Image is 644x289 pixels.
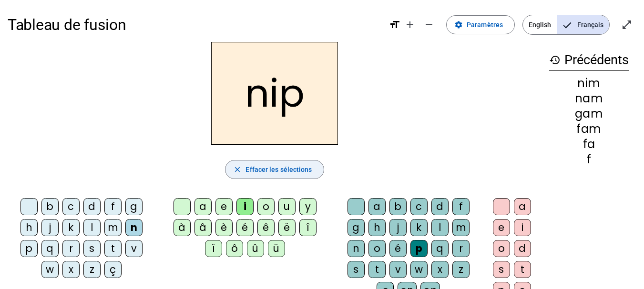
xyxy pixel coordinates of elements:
div: é [236,219,254,236]
div: r [62,240,80,257]
div: d [83,198,101,215]
div: è [215,219,233,236]
div: x [62,261,80,278]
div: gam [549,108,629,120]
div: ç [104,261,122,278]
div: s [348,261,365,278]
div: b [389,198,407,215]
button: Paramètres [446,15,515,34]
div: s [83,240,101,257]
div: fa [549,139,629,150]
div: t [104,240,122,257]
div: é [389,240,407,257]
div: a [368,198,386,215]
button: Entrer en plein écran [617,15,636,34]
span: Français [557,15,609,34]
div: q [431,240,449,257]
button: Augmenter la taille de la police [400,15,419,34]
div: h [368,219,386,236]
span: English [523,15,557,34]
div: y [299,198,317,215]
div: v [389,261,407,278]
mat-icon: add [404,19,416,30]
div: q [41,240,59,257]
div: ü [268,240,285,257]
div: j [41,219,59,236]
div: a [514,198,531,215]
div: m [452,219,470,236]
div: w [41,261,59,278]
div: p [410,240,428,257]
div: n [348,240,365,257]
div: nim [549,78,629,89]
mat-icon: history [549,54,561,66]
div: ô [226,240,243,257]
mat-icon: open_in_full [621,19,633,30]
div: â [194,219,212,236]
div: l [431,219,449,236]
div: u [278,198,296,215]
div: î [299,219,317,236]
mat-icon: format_size [389,19,400,30]
mat-button-toggle-group: Language selection [522,15,610,35]
div: i [514,219,531,236]
div: l [83,219,101,236]
div: f [549,154,629,165]
div: n [125,219,143,236]
div: g [125,198,143,215]
span: Paramètres [467,19,503,30]
div: o [368,240,386,257]
div: fam [549,123,629,135]
h3: Précédents [549,50,629,71]
div: d [514,240,531,257]
div: k [62,219,80,236]
button: Diminuer la taille de la police [419,15,439,34]
div: t [514,261,531,278]
div: ï [205,240,222,257]
div: z [452,261,470,278]
div: v [125,240,143,257]
div: ë [278,219,296,236]
div: a [194,198,212,215]
div: e [215,198,233,215]
div: d [431,198,449,215]
div: t [368,261,386,278]
mat-icon: close [233,165,242,174]
span: Effacer les sélections [245,164,312,175]
div: g [348,219,365,236]
button: Effacer les sélections [225,160,324,179]
div: m [104,219,122,236]
div: x [431,261,449,278]
div: o [257,198,275,215]
div: nam [549,93,629,104]
h1: Tableau de fusion [8,10,381,40]
div: à [174,219,191,236]
div: f [452,198,470,215]
div: w [410,261,428,278]
div: b [41,198,59,215]
div: h [20,219,38,236]
div: û [247,240,264,257]
mat-icon: settings [454,20,463,29]
div: c [410,198,428,215]
div: e [493,219,510,236]
div: ê [257,219,275,236]
div: j [389,219,407,236]
div: s [493,261,510,278]
div: o [493,240,510,257]
div: k [410,219,428,236]
div: z [83,261,101,278]
div: i [236,198,254,215]
mat-icon: remove [423,19,435,30]
div: c [62,198,80,215]
div: f [104,198,122,215]
div: p [20,240,38,257]
h2: nip [211,42,338,145]
div: r [452,240,470,257]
